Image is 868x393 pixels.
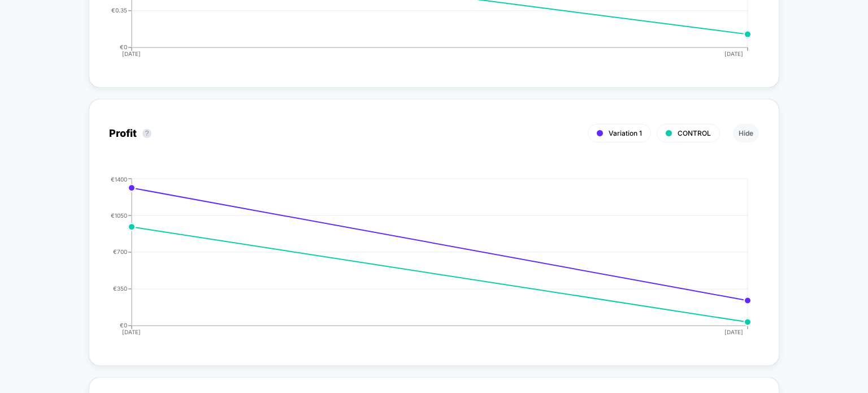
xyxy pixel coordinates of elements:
[98,176,748,346] div: PROFIT
[120,44,127,50] tspan: €0
[609,129,642,137] span: Variation 1
[113,248,127,255] tspan: €700
[733,124,759,142] button: Hide
[111,175,127,182] tspan: €1400
[113,285,127,292] tspan: €350
[142,129,151,138] button: ?
[725,50,744,57] tspan: [DATE]
[120,322,127,329] tspan: €0
[725,329,744,335] tspan: [DATE]
[122,329,141,335] tspan: [DATE]
[111,7,127,14] tspan: €0.35
[111,211,127,218] tspan: €1050
[122,50,141,57] tspan: [DATE]
[678,129,711,137] span: CONTROL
